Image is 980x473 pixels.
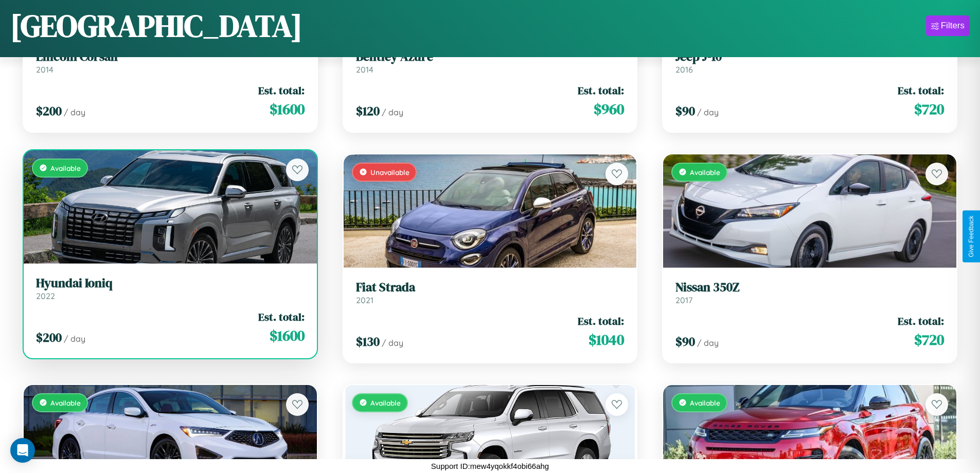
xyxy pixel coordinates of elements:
span: Est. total: [578,313,624,328]
span: 2016 [675,64,693,75]
span: $ 1040 [589,329,624,350]
span: / day [382,338,403,348]
span: $ 200 [36,102,62,119]
span: / day [382,107,403,117]
h3: Hyundai Ioniq [36,276,305,291]
span: Est. total: [258,309,305,324]
a: Hyundai Ioniq2022 [36,276,305,301]
span: 2021 [356,295,373,305]
a: Fiat Strada2021 [356,280,625,305]
span: 2014 [36,64,54,75]
span: $ 960 [594,99,624,119]
span: 2014 [356,64,373,75]
span: Available [50,398,81,407]
a: Nissan 350Z2017 [675,280,944,305]
span: Est. total: [578,83,624,98]
span: $ 1600 [270,99,305,119]
span: $ 90 [675,333,695,350]
span: Available [50,164,81,172]
span: Est. total: [898,83,944,98]
span: $ 720 [914,329,944,350]
span: Available [370,398,401,407]
span: $ 120 [356,102,380,119]
div: Give Feedback [968,216,975,257]
span: 2022 [36,291,55,301]
span: Est. total: [258,83,305,98]
span: Available [690,168,720,177]
span: Unavailable [370,168,409,177]
h3: Jeep J-10 [675,49,944,64]
h3: Lincoln Corsair [36,49,305,64]
h3: Fiat Strada [356,280,625,295]
a: Lincoln Corsair2014 [36,49,305,75]
a: Jeep J-102016 [675,49,944,75]
p: Support ID: mew4yqokkf4obi66ahg [431,459,549,473]
span: / day [697,338,719,348]
span: / day [697,107,719,117]
span: / day [64,107,85,117]
span: $ 1600 [270,325,305,346]
span: $ 200 [36,329,62,346]
a: Bentley Azure2014 [356,49,625,75]
span: $ 130 [356,333,380,350]
span: / day [64,334,85,344]
button: Filters [926,15,970,36]
span: $ 90 [675,102,695,119]
span: 2017 [675,295,692,305]
span: $ 720 [914,99,944,119]
h1: [GEOGRAPHIC_DATA] [10,5,302,47]
div: Filters [941,21,965,31]
span: Est. total: [898,313,944,328]
span: Available [690,398,720,407]
h3: Bentley Azure [356,49,625,64]
h3: Nissan 350Z [675,280,944,295]
div: Open Intercom Messenger [10,438,35,463]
